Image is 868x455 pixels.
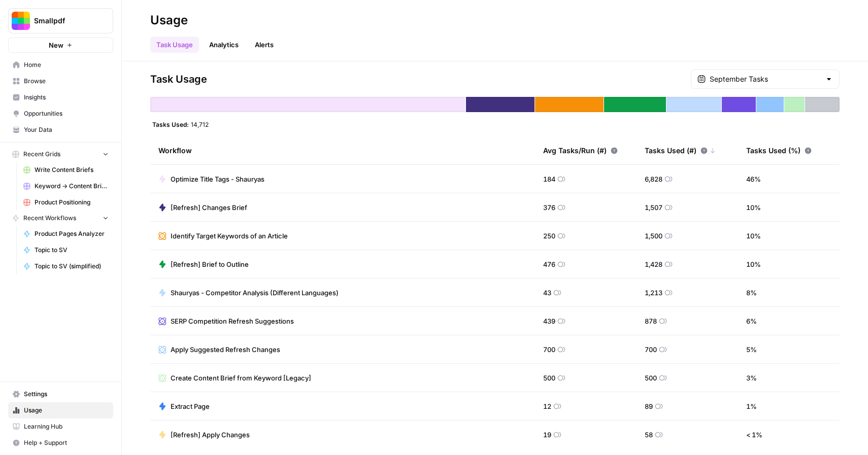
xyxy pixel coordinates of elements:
[12,12,30,30] img: Smallpdf Logo
[24,390,109,399] span: Settings
[171,174,264,184] span: Optimize Title Tags - Shauryas
[158,401,210,411] a: Extract Page
[543,344,555,355] span: 700
[543,174,555,184] span: 184
[746,401,757,411] span: 1 %
[171,259,249,269] span: [Refresh] Brief to Outline
[158,259,249,269] a: [Refresh] Brief to Outline
[171,430,250,440] span: [Refresh] Apply Changes
[645,259,662,269] span: 1,428
[24,125,109,134] span: Your Data
[645,288,662,298] span: 1,213
[171,373,311,383] span: Create Content Brief from Keyword [Legacy]
[645,401,653,411] span: 89
[152,120,189,128] span: Tasks Used:
[35,198,109,207] span: Product Positioning
[19,178,113,194] a: Keyword -> Content Brief -> Article
[171,202,247,213] span: [Refresh] Changes Brief
[35,246,109,255] span: Topic to SV
[8,38,113,53] button: New
[746,174,761,184] span: 46 %
[19,162,113,178] a: Write Content Briefs
[746,136,812,164] div: Tasks Used (%)
[8,73,113,89] a: Browse
[543,259,555,269] span: 476
[645,231,662,241] span: 1,500
[249,37,280,53] a: Alerts
[8,89,113,106] a: Insights
[8,57,113,73] a: Home
[710,74,821,84] input: September Tasks
[8,211,113,226] button: Recent Workflows
[8,147,113,162] button: Recent Grids
[158,430,250,440] a: [Refresh] Apply Changes
[35,165,109,174] span: Write Content Briefs
[150,37,199,53] a: Task Usage
[645,136,716,164] div: Tasks Used (#)
[203,37,245,53] a: Analytics
[8,386,113,402] a: Settings
[543,373,555,383] span: 500
[746,288,757,298] span: 8 %
[645,430,653,440] span: 58
[171,231,288,241] span: Identify Target Keywords of an Article
[645,344,657,355] span: 700
[171,401,210,411] span: Extract Page
[746,231,761,241] span: 10 %
[191,120,209,128] span: 14,712
[158,202,247,213] a: [Refresh] Changes Brief
[19,226,113,242] a: Product Pages Analyzer
[24,77,109,86] span: Browse
[19,194,113,211] a: Product Positioning
[150,12,188,28] div: Usage
[8,402,113,418] a: Usage
[49,40,63,50] span: New
[645,174,662,184] span: 6,828
[746,373,757,383] span: 3 %
[24,109,109,118] span: Opportunities
[543,430,551,440] span: 19
[8,106,113,122] a: Opportunities
[24,438,109,447] span: Help + Support
[24,60,109,69] span: Home
[35,182,109,191] span: Keyword -> Content Brief -> Article
[171,288,339,298] span: Shauryas - Competitor Analysis (Different Languages)
[746,202,761,213] span: 10 %
[150,72,207,86] span: Task Usage
[19,242,113,258] a: Topic to SV
[23,214,76,223] span: Recent Workflows
[158,174,264,184] a: Optimize Title Tags - Shauryas
[645,373,657,383] span: 500
[543,136,618,164] div: Avg Tasks/Run (#)
[19,258,113,274] a: Topic to SV (simplified)
[746,344,757,355] span: 5 %
[8,418,113,435] a: Learning Hub
[645,316,657,326] span: 878
[543,231,555,241] span: 250
[35,229,109,238] span: Product Pages Analyzer
[8,435,113,451] button: Help + Support
[746,430,762,440] span: < 1 %
[8,122,113,138] a: Your Data
[158,136,527,164] div: Workflow
[24,406,109,415] span: Usage
[543,316,555,326] span: 439
[35,262,109,271] span: Topic to SV (simplified)
[24,93,109,102] span: Insights
[171,344,280,355] span: Apply Suggested Refresh Changes
[746,259,761,269] span: 10 %
[543,288,551,298] span: 43
[645,202,662,213] span: 1,507
[158,288,339,298] a: Shauryas - Competitor Analysis (Different Languages)
[543,202,555,213] span: 376
[543,401,551,411] span: 12
[24,422,109,431] span: Learning Hub
[8,8,113,33] button: Workspace: Smallpdf
[746,316,757,326] span: 6 %
[23,150,60,159] span: Recent Grids
[34,16,95,26] span: Smallpdf
[171,316,294,326] span: SERP Competition Refresh Suggestions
